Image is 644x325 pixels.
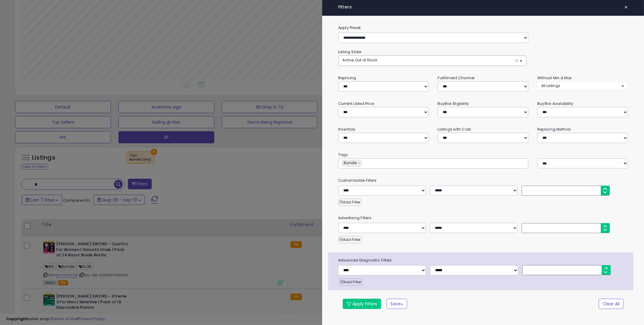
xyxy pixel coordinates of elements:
[339,278,362,286] button: Add Filter
[338,236,361,243] button: Add Filter
[334,151,633,158] small: Tags
[358,160,362,166] a: ×
[537,127,571,132] small: Repricing Method
[624,3,628,11] span: ×
[515,57,519,64] span: ×
[438,127,471,132] small: Listings with Cost
[334,215,633,221] small: Advertising Filters
[343,299,381,309] button: Apply Filters
[338,101,374,106] small: Current Listed Price
[334,24,633,31] label: Apply Preset:
[338,49,361,54] small: Listing State
[438,101,469,106] small: BuyBox Eligibility
[599,299,623,309] button: Clear All
[387,299,407,309] button: Save
[334,257,633,264] span: Advanced Diagnostic Filters
[537,101,573,106] small: BuyBox Availability
[537,75,572,80] small: Without Min & Max
[622,3,630,11] button: ×
[338,5,628,10] h4: Filters
[342,57,377,63] span: Active, Out of Stock
[338,75,356,80] small: Repricing
[541,83,560,88] span: All Listings
[338,127,356,132] small: Inventory
[342,160,357,165] span: Bundle
[537,81,628,90] button: All Listings
[338,56,526,66] button: Active, Out of Stock ×
[338,199,361,206] button: Add Filter
[438,75,474,80] small: Fulfillment Channel
[334,177,633,184] small: Customizable Filters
